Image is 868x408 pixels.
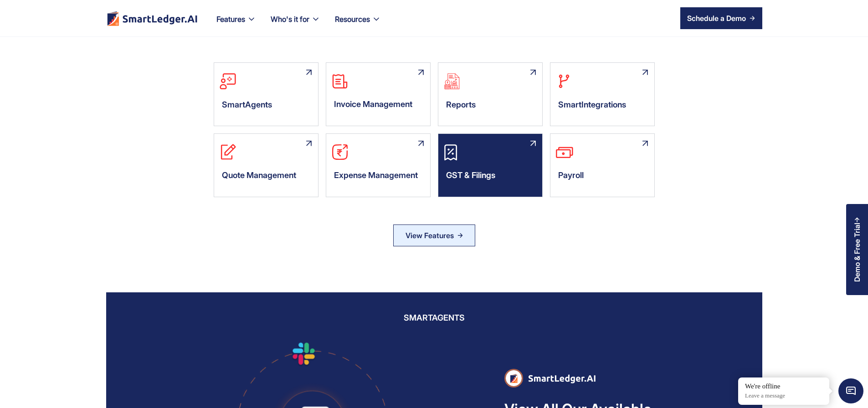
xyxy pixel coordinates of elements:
[335,13,370,25] div: Resources
[326,164,430,191] div: Expense Management
[550,164,654,191] div: Payroll
[504,364,596,392] img: logo
[214,143,237,161] img: quote
[326,93,430,120] div: Invoice Management
[745,392,822,400] p: Leave a message
[106,11,198,26] img: footer logo
[328,13,388,36] div: Resources
[326,62,431,126] a: invoice-outlineInvoice Managementei_arrow-up
[214,133,318,197] a: quoteQuote Managementei_arrow-up
[550,62,655,126] a: SLAI IntegrationsSmartIntegrationsei_arrow-up
[853,223,861,282] div: Demo & Free Trial
[407,63,430,86] img: ei_arrow-up
[271,13,309,25] div: Who's it for
[750,15,755,21] img: arrow right icon
[209,13,263,36] div: Features
[106,11,198,26] a: home
[519,63,542,86] img: ei_arrow-up
[438,93,542,121] div: Reports
[457,233,463,238] img: Arrow Right Blue
[838,378,863,403] span: Chat Widget
[214,62,318,126] a: SLAI Smart AgentSmartAgentsei_arrow-up
[404,311,465,325] div: smartagents
[438,164,542,191] div: GST & Filings
[550,143,573,161] img: Payroll-icon
[632,134,654,157] img: ei_arrow-up
[632,63,654,86] img: ei_arrow-up
[326,133,431,197] a: expenseExpense Managementei_arrow-up
[550,93,654,121] div: SmartIntegrations
[393,224,475,246] a: View Features
[214,72,237,91] img: SLAI Smart Agent
[687,13,746,24] div: Schedule a Demo
[214,164,318,191] div: Quote Management
[216,13,245,25] div: Features
[438,72,461,91] img: SLAI Reports
[438,143,461,161] img: receipt-tax
[295,134,318,157] img: ei_arrow-up
[550,72,573,91] img: SLAI Integrations
[263,13,328,36] div: Who's it for
[438,62,543,126] a: SLAI ReportsReportsei_arrow-up
[550,133,655,197] a: Payroll-iconPayrollei_arrow-up
[680,7,762,29] a: Schedule a Demo
[326,143,349,161] img: expense
[438,133,543,197] a: receipt-taxGST & Filingsei_arrow-up
[295,63,318,86] img: ei_arrow-up
[214,93,318,121] div: SmartAgents
[406,228,454,243] div: View Features
[745,382,822,391] div: We're offline
[326,72,349,90] img: invoice-outline
[285,335,321,372] img: slack
[519,134,542,157] img: ei_arrow-up
[407,134,430,157] img: ei_arrow-up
